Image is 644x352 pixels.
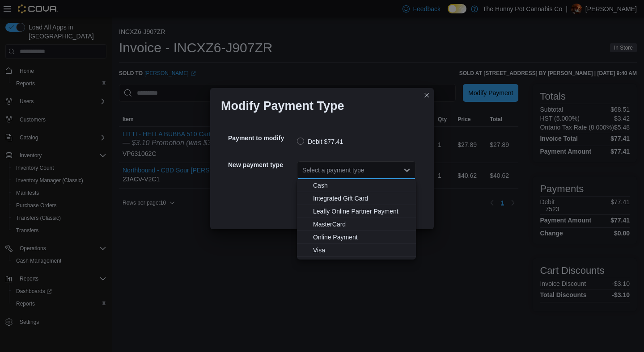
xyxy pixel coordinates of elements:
[297,192,416,205] button: Integrated Gift Card
[313,207,411,216] span: Leafly Online Partner Payment
[228,156,295,174] h5: New payment type
[297,205,416,218] button: Leafly Online Partner Payment
[313,181,411,190] span: Cash
[297,244,416,257] button: Visa
[313,233,411,242] span: Online Payment
[221,99,344,113] h1: Modify Payment Type
[297,231,416,244] button: Online Payment
[403,167,411,174] button: Close list of options
[313,246,411,255] span: Visa
[228,129,295,147] h5: Payment to modify
[313,194,411,203] span: Integrated Gift Card
[302,165,303,176] input: Accessible screen reader label
[297,136,343,147] label: Debit $77.41
[313,220,411,229] span: MasterCard
[297,179,416,192] button: Cash
[297,179,416,257] div: Choose from the following options
[421,90,432,101] button: Closes this modal window
[297,218,416,231] button: MasterCard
